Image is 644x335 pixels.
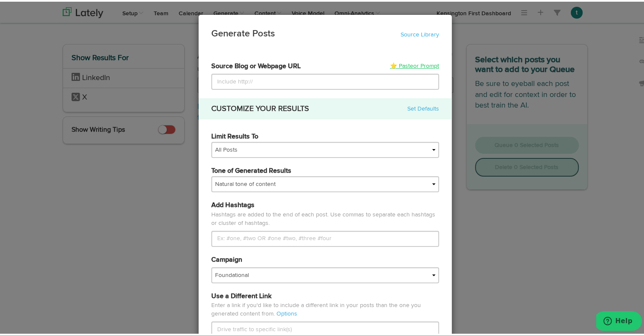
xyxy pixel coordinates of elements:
[211,229,439,245] input: Ex: #one, #two OR #one #two, #three #four
[413,61,439,67] span: or Prompt
[211,103,309,111] h4: CUSTOMIZE YOUR RESULTS
[211,130,258,140] label: Limit Results To
[407,103,439,111] a: Set Defaults
[390,60,439,69] a: ⭐ Paste
[211,165,291,174] label: Tone of Generated Results
[211,60,301,70] label: Source Blog or Webpage URL
[211,291,271,298] span: Use a Different Link
[276,309,297,315] a: Options
[211,28,275,37] strong: Generate Posts
[401,30,439,36] a: Source Library
[211,199,254,209] label: Add Hashtags
[211,301,421,315] span: Enter a link if you'd like to include a different link in your posts than the one you generated c...
[211,254,242,263] label: Campaign
[596,310,642,331] iframe: Opens a widget where you can find more information
[211,209,439,229] span: Hashtags are added to the end of each post. Use commas to separate each hashtags or cluster of ha...
[211,72,439,88] input: Include http://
